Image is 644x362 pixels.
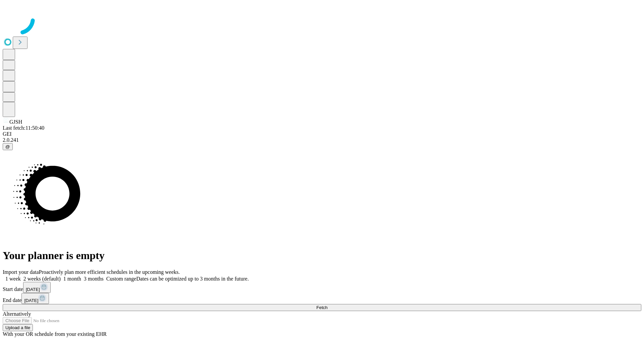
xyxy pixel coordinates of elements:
[3,293,641,304] div: End date
[84,276,104,282] span: 3 months
[136,276,249,282] span: Dates can be optimized up to 3 months in the future.
[3,311,31,317] span: Alternatively
[5,276,21,282] span: 1 week
[23,282,51,293] button: [DATE]
[3,137,641,143] div: 2.0.241
[9,119,22,125] span: GJSH
[3,143,13,150] button: @
[39,269,180,275] span: Proactively plan more efficient schedules in the upcoming weeks.
[3,131,641,137] div: GEI
[21,293,49,304] button: [DATE]
[63,276,81,282] span: 1 month
[26,287,40,292] span: [DATE]
[5,144,10,149] span: @
[106,276,136,282] span: Custom range
[3,249,641,262] h1: Your planner is empty
[3,269,39,275] span: Import your data
[3,125,44,131] span: Last fetch: 11:50:40
[23,276,61,282] span: 2 weeks (default)
[3,304,641,311] button: Fetch
[3,282,641,293] div: Start date
[316,305,327,310] span: Fetch
[24,298,38,303] span: [DATE]
[3,331,107,337] span: With your OR schedule from your existing EHR
[3,324,33,331] button: Upload a file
